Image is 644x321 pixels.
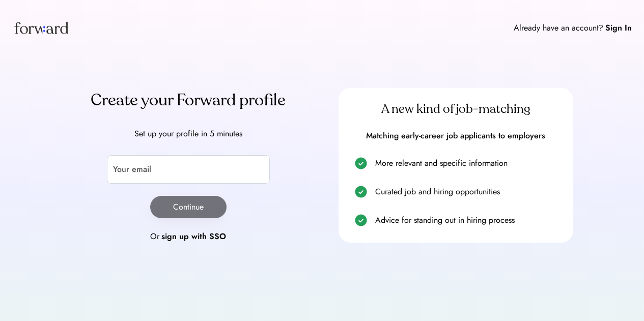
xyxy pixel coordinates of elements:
[12,12,70,43] img: Forward logo
[375,214,561,226] div: Advice for standing out in hiring process
[351,130,561,141] div: Matching early-career job applicants to employers
[355,214,367,226] img: check.svg
[355,186,367,198] img: check.svg
[605,22,632,34] div: Sign In
[71,88,305,112] div: Create your Forward profile
[514,22,603,34] div: Already have an account?
[150,230,159,243] div: Or
[355,157,367,169] img: check.svg
[351,101,561,118] div: A new kind of job-matching
[375,157,561,169] div: More relevant and specific information
[161,230,226,243] div: sign up with SSO
[71,128,305,140] div: Set up your profile in 5 minutes
[150,196,227,218] button: Continue
[375,186,561,198] div: Curated job and hiring opportunities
